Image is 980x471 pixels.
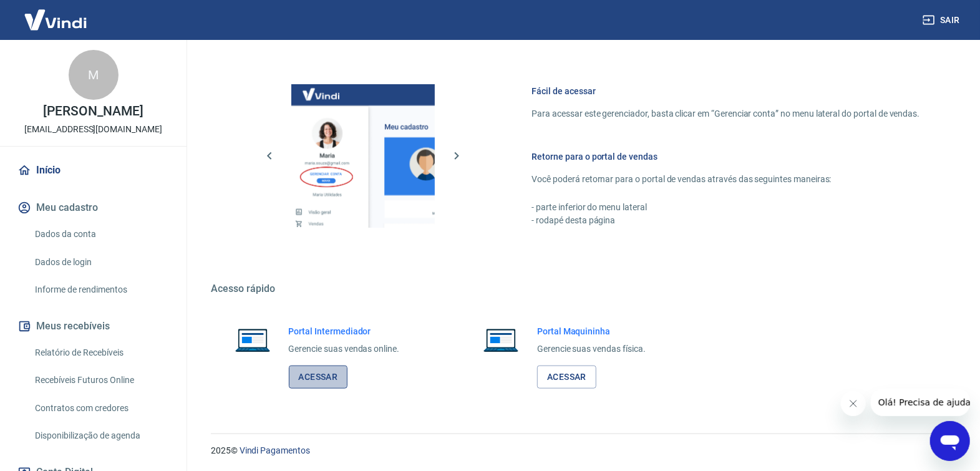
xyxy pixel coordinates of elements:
[226,325,279,355] img: Imagem de um notebook aberto
[532,85,920,97] h6: Fácil de acessar
[289,325,400,337] h6: Portal Intermediador
[15,1,96,39] img: Vindi
[211,283,950,295] h5: Acesso rápido
[211,444,950,457] p: 2025 ©
[30,221,172,247] a: Dados da conta
[532,107,920,120] p: Para acessar este gerenciador, basta clicar em “Gerenciar conta” no menu lateral do portal de ven...
[30,250,172,275] a: Dados de login
[532,214,920,227] p: - rodapé desta página
[475,325,527,355] img: Imagem de um notebook aberto
[289,366,348,389] a: Acessar
[532,150,920,163] h6: Retorne para o portal de vendas
[537,325,646,337] h6: Portal Maquininha
[537,366,596,389] a: Acessar
[30,340,172,366] a: Relatório de Recebíveis
[15,313,172,340] button: Meus recebíveis
[7,9,105,19] span: Olá! Precisa de ajuda?
[532,201,920,214] p: - parte inferior do menu lateral
[30,367,172,393] a: Recebíveis Futuros Online
[841,391,866,416] iframe: Close message
[15,157,172,184] a: Início
[871,389,970,416] iframe: Message from company
[930,421,970,461] iframe: Button to launch messaging window
[43,105,143,118] p: [PERSON_NAME]
[30,277,172,303] a: Informe de rendimentos
[30,396,172,421] a: Contratos com credores
[240,445,310,455] a: Vindi Pagamentos
[291,84,435,228] img: Imagem da dashboard mostrando o botão de gerenciar conta na sidebar no lado esquerdo
[69,50,119,100] div: M
[15,194,172,221] button: Meu cadastro
[24,123,162,136] p: [EMAIL_ADDRESS][DOMAIN_NAME]
[30,423,172,449] a: Disponibilização de agenda
[537,342,646,356] p: Gerencie suas vendas física.
[920,9,965,32] button: Sair
[532,173,920,186] p: Você poderá retornar para o portal de vendas através das seguintes maneiras:
[289,342,400,356] p: Gerencie suas vendas online.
